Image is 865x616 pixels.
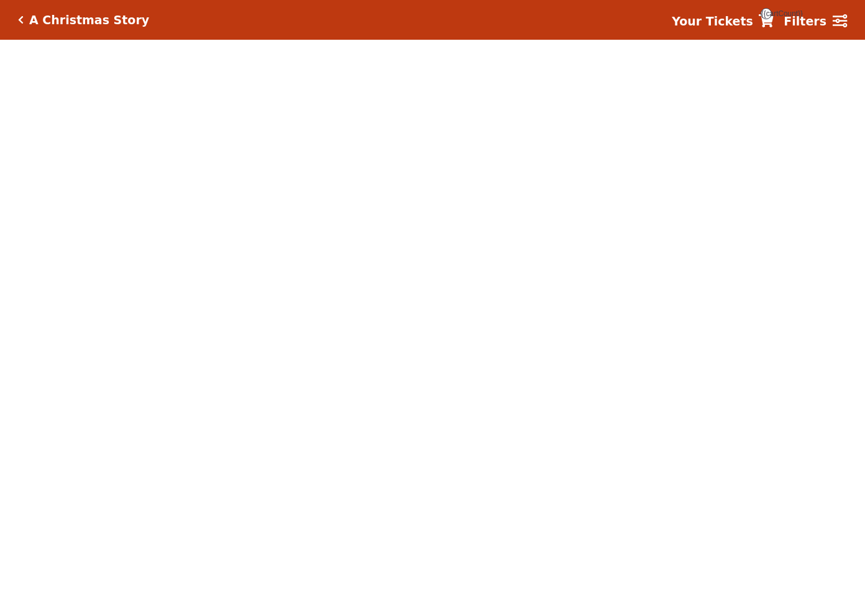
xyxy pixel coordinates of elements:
strong: Filters [784,14,826,28]
h5: A Christmas Story [29,13,149,27]
strong: Your Tickets [672,14,753,28]
span: {{cartCount}} [761,8,772,19]
a: Filters [784,12,847,30]
a: Your Tickets {{cartCount}} [672,12,774,30]
a: Click here to go back to filters [18,16,24,24]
